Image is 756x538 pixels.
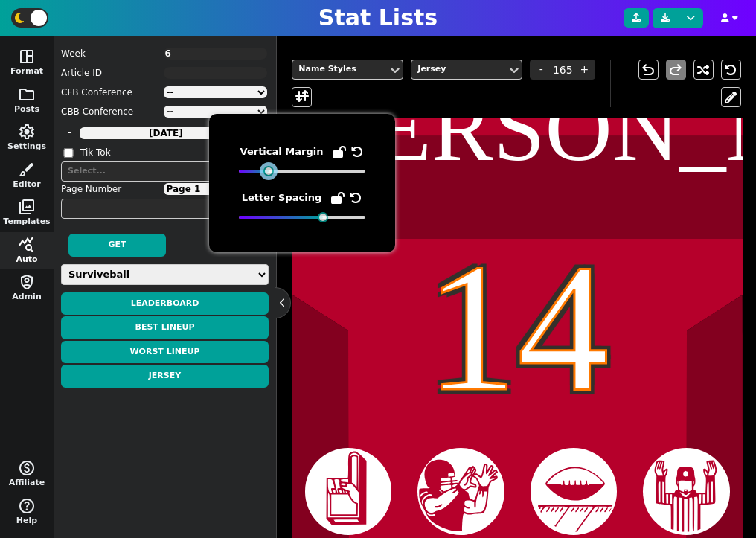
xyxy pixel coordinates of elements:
button: redo [666,60,686,80]
span: redo [667,61,685,79]
div: Jersey [417,63,501,76]
span: space_dashboard [18,48,36,65]
span: monetization_on [18,459,36,477]
span: shield_person [18,273,36,291]
span: - [530,60,552,80]
h1: Stat Lists [318,4,438,31]
span: + [573,60,595,80]
span: photo_library [18,198,36,216]
label: CBB Conference [61,105,162,118]
button: Get [68,234,166,257]
button: Leaderboard [61,292,269,316]
div: Select... [68,165,247,178]
span: settings [18,123,36,141]
div: [PERSON_NAME] [292,83,743,176]
button: - [61,124,78,141]
span: folder [18,86,36,103]
label: Week [61,47,162,60]
label: Page Number [61,182,162,196]
span: undo [639,61,657,79]
button: Jersey [61,365,269,388]
label: Article ID [61,66,162,80]
div: 14 [292,236,743,419]
label: CFB Conference [61,86,162,99]
div: Name Styles [298,63,382,76]
span: query_stats [18,236,36,254]
label: Tik Tok [80,146,269,159]
textarea: 6 [164,48,268,60]
h5: Vertical Margin [240,146,324,158]
button: Worst Lineup [61,341,269,364]
button: undo [638,60,659,80]
span: help [18,497,36,515]
span: brush [18,161,36,179]
h5: Letter Spacing [242,192,321,204]
button: Best Lineup [61,316,269,339]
